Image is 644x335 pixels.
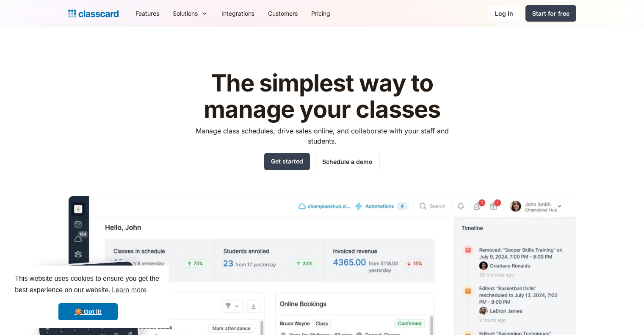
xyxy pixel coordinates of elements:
[188,126,456,146] p: Manage class schedules, drive sales online, and collaborate with your staff and students.
[264,153,310,170] a: Get started
[525,5,576,22] a: Start for free
[215,4,261,23] a: Integrations
[188,70,456,122] h1: The simplest way to manage your classes
[495,9,513,18] div: Log in
[261,4,304,23] a: Customers
[68,8,119,19] a: home
[166,4,215,23] div: Solutions
[15,274,161,296] span: This website uses cookies to ensure you get the best experience on our website.
[58,303,118,320] a: dismiss cookie message
[315,153,380,170] a: Schedule a demo
[488,5,520,22] a: Log in
[111,284,148,296] a: learn more about cookies
[7,266,169,328] div: cookieconsent
[532,9,569,18] div: Start for free
[304,4,337,23] a: Pricing
[129,4,166,23] a: Features
[173,9,198,18] div: Solutions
